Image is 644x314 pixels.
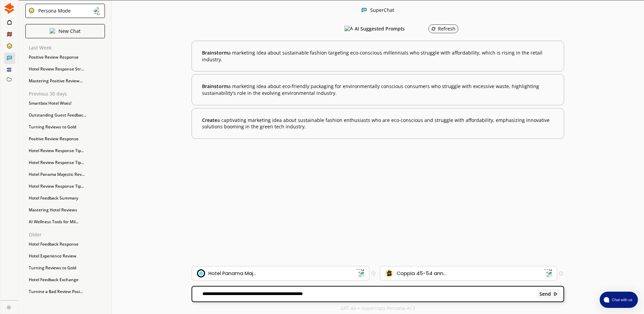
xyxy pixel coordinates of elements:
b: Send [539,291,551,297]
div: Mastering Hotel Reviews [25,205,105,215]
img: AI Suggested Prompts [345,26,353,32]
span: Brainstorm [202,83,228,89]
div: Hotel Panama Majestic Rev... [25,169,105,180]
span: Create [202,117,217,123]
p: GPT 4o + Supercopy Persona-AI 3 [340,306,415,311]
b: a captivating marketing idea about sustainable fashion enthusiasts who are eco-conscious and stru... [202,117,554,130]
div: Positive Review Response [25,52,105,62]
span: Brainstorm [202,49,228,56]
b: a marketing idea about eco-friendly packaging for environmentally conscious consumers who struggl... [202,83,554,96]
p: Previous 30 days [29,91,105,97]
img: Brand Icon [197,269,205,277]
img: Dropdown Icon [355,269,364,278]
a: Close [1,300,18,312]
img: Tooltip Icon [371,271,375,275]
img: Close [94,7,102,15]
h3: AI Suggested Prompts [355,24,405,34]
img: Close [553,292,558,296]
img: Audience Icon [385,269,393,277]
div: Smartbox Hotel Woes! [25,98,105,108]
div: Coppia 45-54 ann... [397,271,446,276]
div: Positive Review Response [25,134,105,144]
img: Close [50,28,55,34]
div: Hotel Review Response Tip... [25,158,105,168]
div: Outstanding Guest Feedbac... [25,110,105,120]
div: SuperChat [370,7,394,14]
button: atlas-launcher [600,292,638,308]
div: Turning Reviews to Gold [25,122,105,132]
div: Mastering Positive Review... [25,76,105,86]
p: Last Week [29,45,105,50]
div: AI Wellness Tools for Mil... [25,217,105,227]
div: Hotel Feedback Response [25,239,105,249]
div: Hotel Review Response Tip... [25,181,105,191]
div: Turning Reviews to Gold [25,263,105,273]
img: Tooltip Icon [559,271,563,275]
div: Hotel Feedback Summary [25,193,105,203]
div: Hotel Panama Maj... [208,271,256,276]
div: Hotel Review Response Str... [25,64,105,74]
p: Older [29,232,105,237]
div: Persona Mode [36,8,71,14]
div: Hotel Review Response Tip... [25,146,105,156]
img: Close [4,3,15,14]
img: Refresh [431,26,436,31]
img: Dropdown Icon [543,269,552,278]
img: Close [28,7,35,14]
img: Close [7,305,11,309]
div: Turning a Bad Review Posi... [25,287,105,297]
div: Refresh [431,26,456,32]
div: Hotel Experience Review [25,251,105,261]
b: a marketing idea about sustainable fashion targeting eco-conscious millennials who struggle with ... [202,49,554,63]
img: Close [361,7,367,13]
span: Chat with us [609,297,634,302]
p: New Chat [59,28,81,34]
div: Hotel Feedback Exchange [25,275,105,285]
